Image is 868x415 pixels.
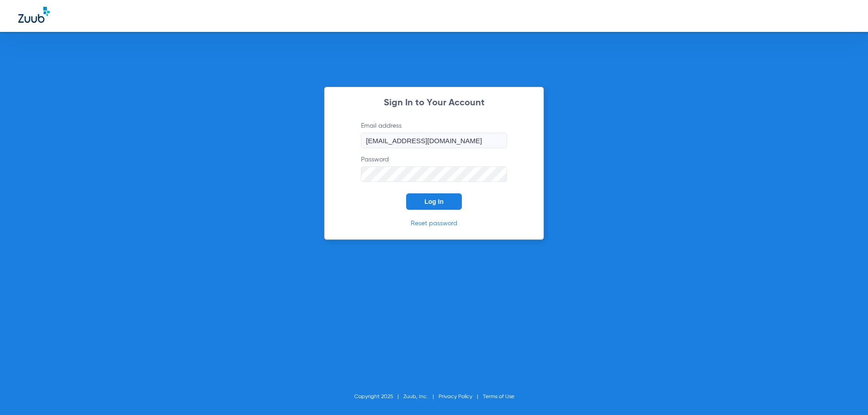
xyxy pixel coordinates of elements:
input: Password [361,166,507,182]
label: Email address [361,121,507,148]
h2: Sign In to Your Account [347,99,521,108]
a: Reset password [411,220,457,227]
a: Privacy Policy [439,394,472,399]
input: Email address [361,133,507,148]
li: Copyright 2025 [354,392,403,401]
button: Log In [406,193,462,210]
img: Zuub Logo [18,7,50,23]
a: Terms of Use [483,394,514,399]
span: Log In [424,198,444,205]
label: Password [361,155,507,182]
li: Zuub, Inc. [403,392,439,401]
